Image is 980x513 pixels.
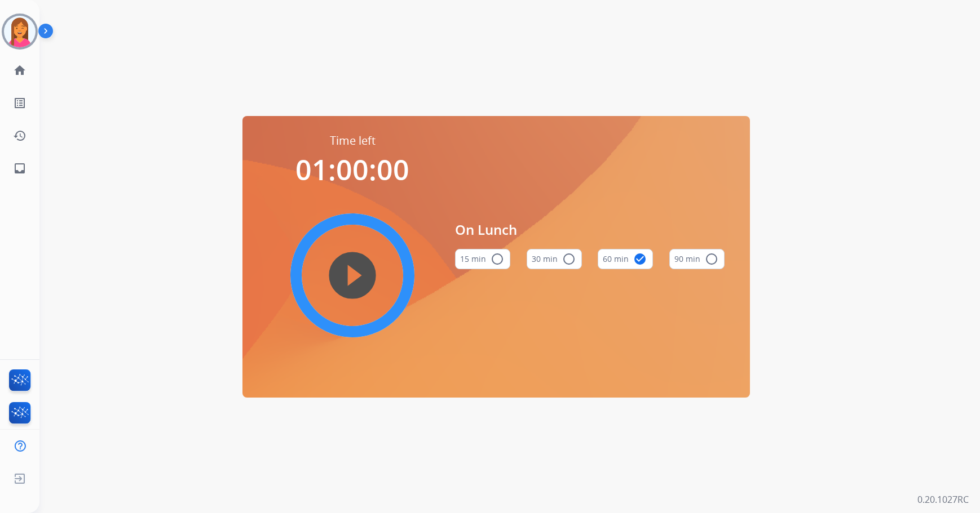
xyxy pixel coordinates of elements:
mat-icon: check_circle [633,252,647,266]
span: 01:00:00 [295,150,409,189]
button: 90 min [669,249,725,269]
mat-icon: history [13,129,27,142]
img: avatar [4,16,36,47]
mat-icon: list_alt [13,96,27,110]
mat-icon: radio_button_unchecked [491,252,504,266]
span: Time left [330,133,376,149]
button: 15 min [455,249,510,269]
mat-icon: home [13,64,27,77]
mat-icon: inbox [13,162,27,175]
mat-icon: play_circle_filled [346,269,359,282]
p: 0.20.1027RC [917,493,969,506]
mat-icon: radio_button_unchecked [562,252,576,266]
mat-icon: radio_button_unchecked [705,252,718,266]
span: On Lunch [455,220,725,240]
button: 30 min [527,249,582,269]
button: 60 min [598,249,653,269]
